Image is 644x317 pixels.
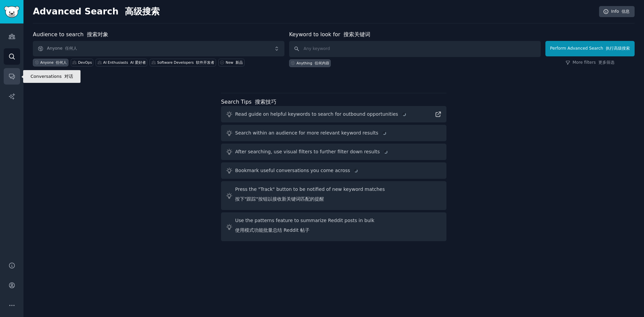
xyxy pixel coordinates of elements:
[606,46,630,51] font: 执行高级搜索
[33,31,108,38] label: Audience to search
[125,6,160,16] font: 高级搜索
[235,186,385,205] div: Press the "Track" button to be notified of new keyword matches
[235,60,243,64] font: 新品
[315,61,329,65] font: 任何内容
[235,227,310,233] font: 使用模式功能批量总结 Reddit 帖子
[226,60,243,65] div: New
[56,60,67,64] font: 任何人
[289,41,541,57] input: Any keyword
[598,60,614,65] font: 更多筛选
[566,60,614,66] a: More filters 更多筛选
[235,111,407,118] div: Read guide on helpful keywords to search for outbound opportunities
[130,60,146,64] font: AI 爱好者
[235,217,374,236] div: Use the patterns feature to summarize Reddit posts in bulk
[33,41,284,56] button: Anyone 任何人
[235,129,387,137] div: Search within an audience for more relevant keyword results
[599,6,635,17] a: Info 信息
[235,167,359,174] div: Bookmark useful conversations you come across
[235,196,324,202] font: 按下"跟踪"按钮以接收新关键词匹配的提醒
[343,31,370,38] font: 搜索关键词
[65,46,77,51] font: 任何人
[297,61,329,65] div: Anything
[235,148,389,155] div: After searching, use visual filters to further filter down results
[196,60,214,64] font: 软件开发者
[4,6,19,18] img: GummySearch logo
[87,31,108,38] font: 搜索对象
[545,41,635,56] button: Perform Advanced Search 执行高级搜索
[33,41,284,56] span: Anyone
[33,6,596,17] h2: Advanced Search
[103,60,146,65] div: AI Enthusiasts
[622,9,630,14] font: 信息
[40,60,67,65] div: Anyone
[289,31,371,38] label: Keyword to look for
[221,99,276,105] label: Search Tips
[218,59,245,66] a: New 新品
[157,60,214,65] div: Software Developers
[255,99,276,105] font: 搜索技巧
[78,60,92,65] div: DevOps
